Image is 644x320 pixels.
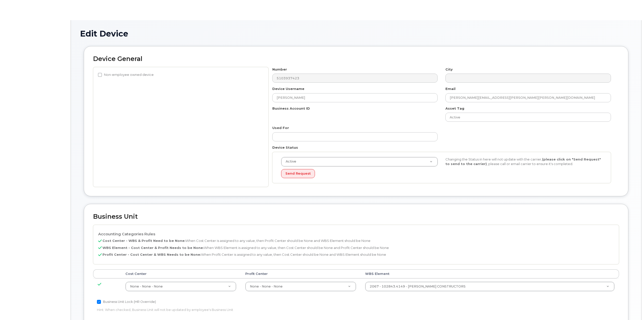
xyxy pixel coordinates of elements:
button: Send Request [281,169,315,178]
p: When Profit Center is assigned to any value, then Cost Center should be None and WBS Element shou... [98,252,614,257]
input: Non-employee owned device [98,73,102,77]
label: Non-employee owned device [98,72,154,78]
label: Used For [272,125,289,130]
th: Profit Center [241,269,361,278]
h1: Edit Device [80,29,632,38]
h2: Business Unit [93,213,619,220]
h2: Device General [93,55,619,62]
label: Business Account ID [272,106,310,111]
a: None - None - None [246,282,356,291]
a: Active [281,157,438,166]
a: None - None - None [126,282,236,291]
input: Business Unit Lock (HR Override) [97,300,101,304]
span: None - None - None [250,284,283,288]
th: WBS Element [361,269,619,278]
b: Cost Center - WBS & Profit Need to be None: [102,239,185,243]
label: Device Username [272,86,304,91]
label: Business Unit Lock (HR Override) [97,299,156,305]
p: Hint: When checked, Business Unit will not be updated by employee's Business Unit [97,307,440,312]
a: 2067 - 102843.4149 - [PERSON_NAME] CONSTRUCTORS [365,282,614,291]
p: When WBS Element is assigned to any value, then Cost Center should be None and Profit Center shou... [98,245,614,250]
b: Profit Center - Cost Center & WBS Needs to be None: [102,252,201,257]
div: Changing the Status in here will not update with the carrier, , please call or email carrier to e... [442,157,606,166]
b: WBS Element - Cost Center & Profit Needs to be None: [102,246,204,250]
label: Asset Tag [445,106,464,111]
label: Number [272,67,287,72]
span: None - None - None [130,284,163,288]
label: Device Status [272,145,298,150]
label: Email [445,86,455,91]
h4: Accounting Categories Rules [98,232,614,236]
label: City [445,67,453,72]
th: Cost Center [121,269,241,278]
span: 2067 - 102843.4149 - KIEWIT-SHEA CONSTRUCTORS [370,284,466,288]
span: Active [283,159,296,164]
p: When Cost Center is assigned to any value, then Profit Center should be None and WBS Element shou... [98,238,614,243]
